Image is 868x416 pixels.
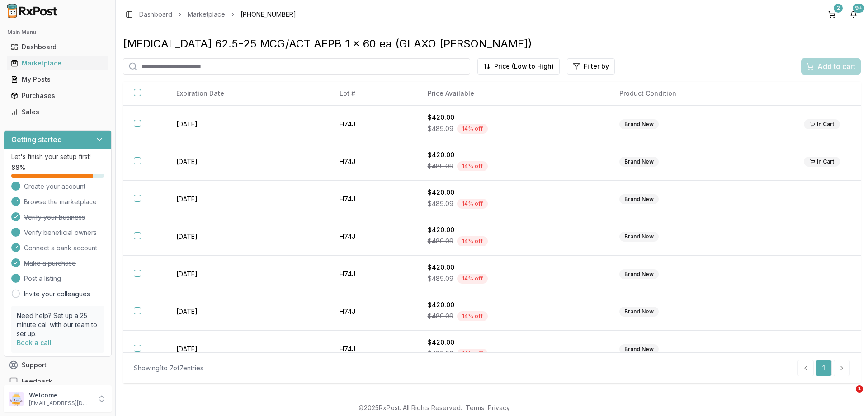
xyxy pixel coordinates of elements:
[797,360,850,376] nav: pagination
[24,197,97,206] span: Browse the marketplace
[428,199,453,208] span: $489.09
[165,256,329,293] td: [DATE]
[22,377,52,386] span: Feedback
[834,4,843,13] div: 2
[457,124,488,134] div: 14 % off
[11,134,62,145] h3: Getting started
[165,181,329,218] td: [DATE]
[7,55,108,71] a: Marketplace
[7,88,108,104] a: Purchases
[329,143,417,181] td: H74J
[619,157,659,167] div: Brand New
[24,243,97,252] span: Connect a bank account
[4,105,112,119] button: Sales
[428,150,598,159] div: $420.00
[816,360,832,376] a: 1
[619,194,659,204] div: Brand New
[165,82,329,106] th: Expiration Date
[134,364,203,373] div: Showing 1 to 7 of 7 entries
[4,373,112,389] button: Feedback
[24,182,85,191] span: Create your account
[17,339,52,346] a: Book a call
[457,199,488,209] div: 14 % off
[4,4,61,18] img: RxPost Logo
[4,72,112,87] button: My Posts
[165,143,329,181] td: [DATE]
[846,7,861,22] button: 9+
[4,56,112,70] button: Marketplace
[428,349,453,358] span: $489.09
[428,274,453,283] span: $489.09
[329,82,417,106] th: Lot #
[825,7,839,22] button: 2
[123,37,861,51] div: [MEDICAL_DATA] 62.5-25 MCG/ACT AEPB 1 x 60 ea (GLAXO [PERSON_NAME])
[428,113,598,122] div: $420.00
[853,4,864,13] div: 9+
[241,10,296,19] span: [PHONE_NUMBER]
[4,40,112,54] button: Dashboard
[457,236,488,246] div: 14 % off
[584,62,609,71] span: Filter by
[9,392,24,406] img: User avatar
[165,293,329,331] td: [DATE]
[619,119,659,129] div: Brand New
[329,331,417,368] td: H74J
[428,225,598,234] div: $420.00
[619,269,659,279] div: Brand New
[457,274,488,284] div: 14 % off
[428,300,598,309] div: $420.00
[7,104,108,120] a: Sales
[466,404,484,411] a: Terms
[329,218,417,256] td: H74J
[428,312,453,321] span: $489.09
[11,59,104,68] div: Marketplace
[24,259,76,268] span: Make a purchase
[7,39,108,55] a: Dashboard
[457,161,488,171] div: 14 % off
[619,307,659,317] div: Brand New
[7,71,108,88] a: My Posts
[29,391,92,400] p: Welcome
[856,385,863,393] span: 1
[4,89,112,103] button: Purchases
[837,385,859,407] iframe: Intercom live chat
[457,349,488,359] div: 14 % off
[457,311,488,321] div: 14 % off
[11,152,104,161] p: Let's finish your setup first!
[329,293,417,331] td: H74J
[17,311,99,338] p: Need help? Set up a 25 minute call with our team to set up.
[417,82,609,106] th: Price Available
[494,62,554,71] span: Price (Low to High)
[11,108,104,117] div: Sales
[619,344,659,354] div: Brand New
[428,263,598,272] div: $420.00
[7,29,108,36] h2: Main Menu
[428,338,598,347] div: $420.00
[24,228,97,237] span: Verify beneficial owners
[329,256,417,293] td: H74J
[804,119,840,129] div: In Cart
[24,274,61,283] span: Post a listing
[567,58,615,75] button: Filter by
[477,58,560,75] button: Price (Low to High)
[24,290,90,299] a: Invite your colleagues
[4,357,112,373] button: Support
[165,331,329,368] td: [DATE]
[609,82,793,106] th: Product Condition
[24,213,85,222] span: Verify your business
[188,10,225,19] a: Marketplace
[488,404,510,411] a: Privacy
[428,162,453,171] span: $489.09
[165,106,329,143] td: [DATE]
[139,10,296,19] nav: breadcrumb
[619,232,659,242] div: Brand New
[428,188,598,197] div: $420.00
[11,163,25,172] span: 88 %
[428,237,453,246] span: $489.09
[11,75,104,84] div: My Posts
[804,157,840,167] div: In Cart
[29,400,92,407] p: [EMAIL_ADDRESS][DOMAIN_NAME]
[329,106,417,143] td: H74J
[11,42,104,51] div: Dashboard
